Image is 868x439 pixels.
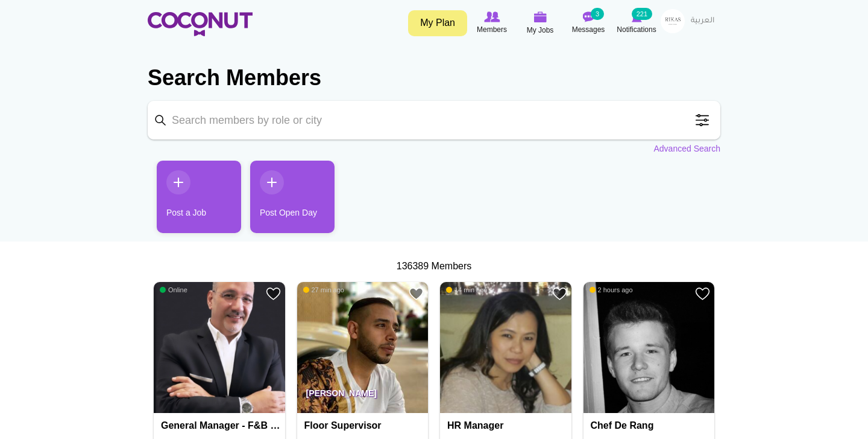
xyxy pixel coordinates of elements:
span: Online [160,286,187,294]
a: Browse Members Members [468,9,516,37]
a: Add to Favourites [552,286,567,301]
span: 14 min ago [446,286,487,294]
div: 136389 Members [148,260,720,274]
img: Browse Members [484,11,500,22]
span: My Jobs [527,24,554,36]
h2: Search Members [148,63,720,92]
img: Notifications [632,11,642,22]
small: 3 [591,8,604,20]
p: [PERSON_NAME] [297,379,429,413]
a: Notifications Notifications 221 [612,9,661,37]
h4: Chef de Rang [591,420,711,431]
span: Notifications [617,24,656,36]
h4: General Manager - F&B director [161,420,281,431]
a: Add to Favourites [409,286,424,301]
input: Search members by role or city [148,101,720,139]
li: 2 / 2 [241,161,325,242]
a: My Jobs My Jobs [516,9,564,37]
li: 1 / 2 [148,161,232,242]
h4: Floor Supervisor [304,420,424,431]
img: My Jobs [533,11,547,22]
span: 27 min ago [303,286,344,294]
a: Add to Favourites [266,286,281,301]
small: 221 [632,8,652,20]
img: Messages [582,11,594,22]
img: Home [148,12,253,36]
span: Members [477,24,507,36]
a: My Plan [408,10,467,36]
a: العربية [685,9,720,33]
a: Messages Messages 3 [564,9,612,37]
span: Messages [572,24,605,36]
h4: HR Manager [447,420,567,431]
a: Add to Favourites [695,286,710,301]
a: Post a Job [157,161,241,233]
a: Advanced Search [653,143,720,155]
a: Post Open Day [250,161,335,233]
span: 2 hours ago [590,286,633,294]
